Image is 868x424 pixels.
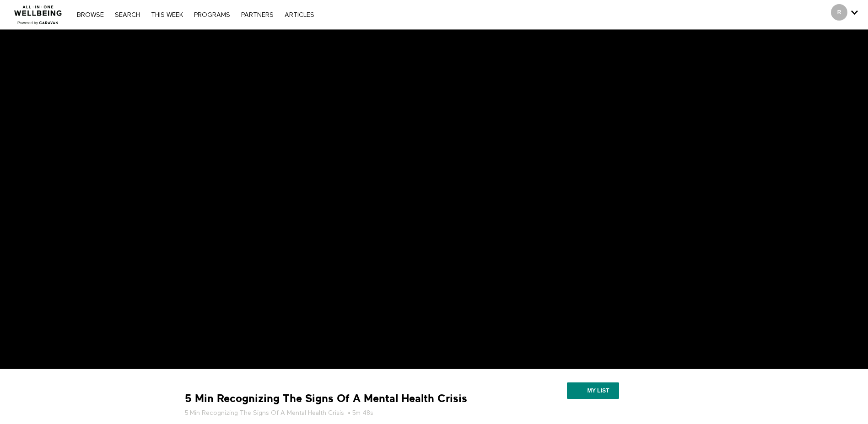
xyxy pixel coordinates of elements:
[146,12,188,18] a: THIS WEEK
[189,12,235,18] a: PROGRAMS
[110,12,145,18] a: Search
[185,392,467,406] strong: 5 Min Recognizing The Signs Of A Mental Health Crisis
[280,12,319,18] a: ARTICLES
[237,12,278,18] a: PARTNERS
[72,12,108,18] a: Browse
[72,10,318,19] nav: Primary
[185,408,344,418] a: 5 Min Recognizing The Signs Of A Mental Health Crisis
[567,382,619,399] button: My list
[185,408,491,418] h5: • 5m 48s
